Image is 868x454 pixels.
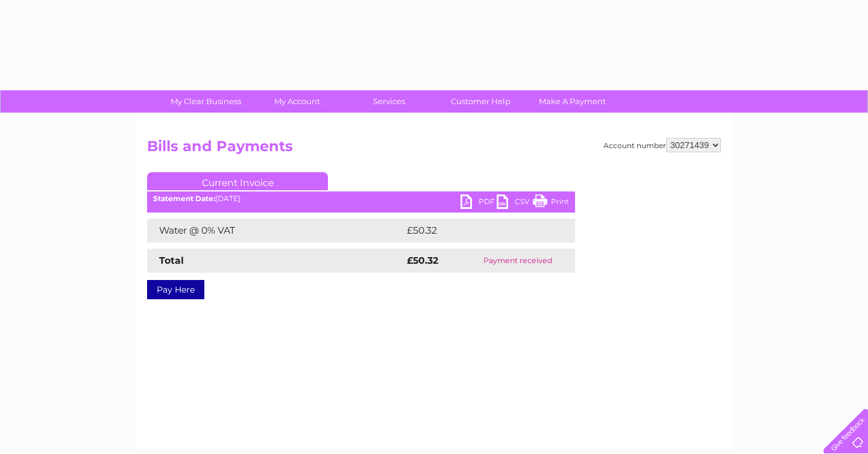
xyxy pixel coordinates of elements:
[156,90,256,113] a: My Clear Business
[147,172,328,190] a: Current Invoice
[147,194,575,203] div: [DATE]
[147,138,721,161] h2: Bills and Payments
[603,138,721,152] div: Account number
[147,219,404,243] td: Water @ 0% VAT
[533,194,569,212] a: Print
[404,219,550,243] td: £50.32
[461,249,575,273] td: Payment received
[461,194,497,212] a: PDF
[523,90,622,113] a: Make A Payment
[339,90,439,113] a: Services
[407,255,438,266] strong: £50.32
[431,90,530,113] a: Customer Help
[497,194,533,212] a: CSV
[248,90,347,113] a: My Account
[153,194,215,203] b: Statement Date:
[159,255,184,266] strong: Total
[147,280,204,299] a: Pay Here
